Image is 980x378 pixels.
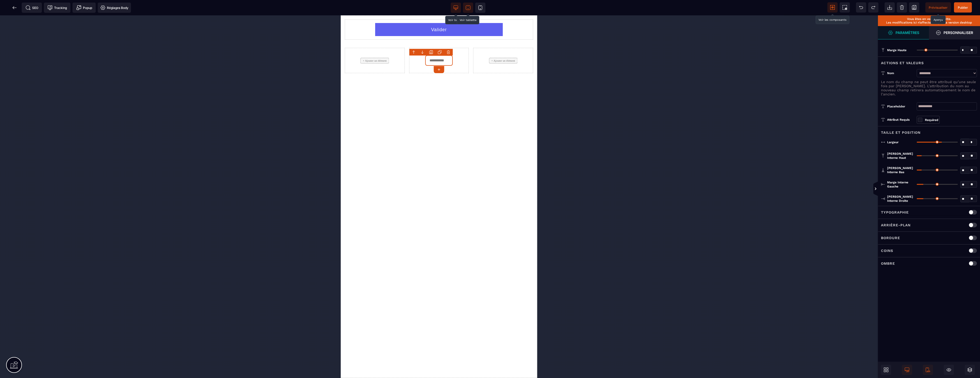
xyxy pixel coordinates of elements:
span: Code de suivi [44,3,70,13]
span: Rétablir [868,2,878,13]
span: [PERSON_NAME] interne haut [887,152,914,160]
p: Le nom du champ ne peut être attribué qu’une seule fois par [PERSON_NAME]. L’attribution du nom a... [881,80,977,96]
button: Valider [34,8,162,21]
strong: Personnaliser [944,31,973,35]
p: Arrière-plan [881,222,911,228]
span: Afficher les vues [878,181,883,197]
span: Prévisualiser [929,6,948,9]
div: Attribut requis [881,117,917,123]
div: Actions et valeurs [878,57,980,66]
span: Ouvrir le gestionnaire de styles [929,26,980,39]
span: Aperçu [925,2,951,13]
span: Défaire [856,2,866,13]
span: Marge haute [887,48,906,52]
span: Afficher le desktop [902,365,912,375]
span: Voir mobile [475,3,485,13]
div: Taille et position [878,126,980,136]
span: [PERSON_NAME] interne bas [887,166,914,174]
p: Ombre [881,260,895,266]
span: Réglages Body [100,5,128,10]
span: Ouvrir les calques [965,365,975,375]
span: Enregistrer le contenu [954,2,972,13]
p: Bordure [881,235,900,241]
span: Voir tablette [463,3,473,13]
span: Métadata SEO [22,3,42,13]
span: Voir les composants [827,2,838,13]
span: Masquer le bloc [944,365,954,375]
p: Typographie [881,209,909,215]
span: Enregistrer [909,2,919,13]
span: Publier [958,6,968,9]
span: Favicon [98,3,131,13]
span: Nom [887,71,894,75]
span: Marge interne gauche [887,180,914,188]
span: Ouvrir les blocs [881,365,891,375]
span: Largeur [887,140,899,144]
span: Ouvrir le gestionnaire de styles [878,26,929,39]
span: Popup [76,5,92,10]
p: Vous êtes en version tablette. [880,17,977,21]
span: SEO [26,5,38,10]
p: Les modifications ici n’affecteront pas la version desktop [880,21,977,24]
span: Capture d'écran [840,2,850,13]
span: Tracking [47,5,67,10]
div: Placeholder [887,104,914,109]
div: Required [925,117,938,123]
span: Créer une alerte modale [72,3,96,13]
span: Nettoyage [897,2,907,13]
span: Voir bureau [451,3,461,13]
span: Retour [9,3,20,13]
span: [PERSON_NAME] interne droite [887,195,914,203]
span: Importer [885,2,895,13]
strong: Paramètres [896,31,919,35]
p: Coins [881,248,893,254]
span: Afficher le mobile [923,365,933,375]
